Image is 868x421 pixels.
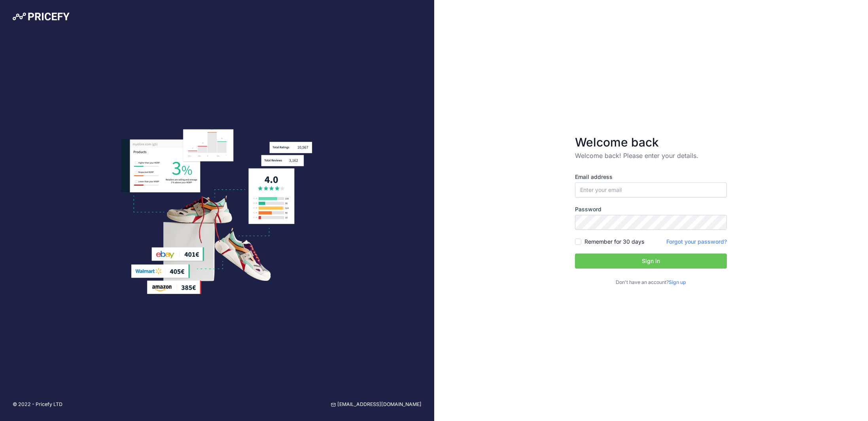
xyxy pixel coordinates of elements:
[575,135,727,149] h3: Welcome back
[575,279,727,286] p: Don't have an account?
[575,205,727,213] label: Password
[584,238,644,246] label: Remember for 30 days
[331,401,422,408] a: [EMAIL_ADDRESS][DOMAIN_NAME]
[13,13,70,21] img: Pricefy
[13,401,62,408] p: © 2022 - Pricefy LTD
[575,254,727,269] button: Sign in
[669,279,686,285] a: Sign up
[666,238,727,245] a: Forgot your password?
[575,173,727,181] label: Email address
[575,182,727,197] input: Enter your email
[575,151,727,160] p: Welcome back! Please enter your details.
